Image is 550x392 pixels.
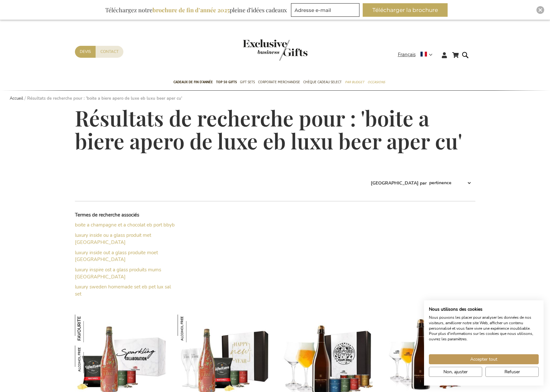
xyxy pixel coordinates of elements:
[75,212,175,218] dt: Termes de recherche associés
[538,8,542,12] img: Close
[303,79,342,85] span: Chèque Cadeau Select
[536,6,544,14] div: Close
[371,180,427,186] label: [GEOGRAPHIC_DATA] par
[152,6,230,14] b: brochure de fin d’année 2025
[443,368,468,375] span: Non, ajuster
[243,39,307,61] img: Exclusive Business gifts logo
[291,3,361,19] form: marketing offers and promotions
[75,284,171,297] a: luxury sweden homemade set eb pet lux sal set
[429,367,482,377] button: Ajustez les préférences de cookie
[75,222,175,228] a: boite a champagne et a chocolat eb port bbyb
[10,95,23,101] a: Accueil
[75,346,103,373] img: Dame Jeanne Bière Mocktail Apéro Coffret Cadeau
[27,95,182,101] strong: Résultats de recherche pour : 'boite a biere apero de luxe eb luxu beer aper cu'
[75,46,96,58] a: Devis
[485,367,539,377] button: Refuser tous les cookies
[216,79,237,85] span: TOP 50 Gifts
[363,3,448,17] button: Télécharger la brochure
[398,51,416,58] span: Français
[243,39,275,61] a: store logo
[470,356,497,363] span: Accepter tout
[398,51,437,58] div: Français
[345,79,364,85] span: Par budget
[240,79,255,85] span: Gift Sets
[368,79,385,85] span: Occasions
[178,315,205,342] img: Dame Jeanne Bière Mocktail Ultimate Apéro Coffret Cadeau
[75,266,161,280] a: luxury inspire ost a glass produits mums [GEOGRAPHIC_DATA]
[102,3,290,17] div: Téléchargez notre pleine d’idées cadeaux
[504,368,520,375] span: Refuser
[429,354,539,364] button: Accepter tous les cookies
[75,249,158,263] a: luxury inside out a glass produite moet [GEOGRAPHIC_DATA]
[291,3,359,17] input: Adresse e-mail
[75,104,462,155] span: Résultats de recherche pour : 'boite a biere apero de luxe eb luxu beer aper cu'
[258,79,300,85] span: Corporate Merchandise
[75,315,103,342] img: Dame Jeanne Bière Mocktail Apéro Coffret Cadeau
[429,315,539,342] p: Nous pouvons les placer pour analyser les données de nos visiteurs, améliorer notre site Web, aff...
[96,46,123,58] a: Contact
[75,232,151,245] a: luxury inside ou a glass produit met [GEOGRAPHIC_DATA]
[429,307,539,312] h2: Nous utilisons des cookies
[173,79,213,85] span: Cadeaux de fin d’année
